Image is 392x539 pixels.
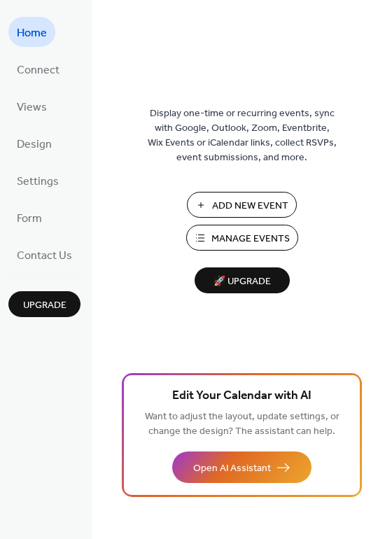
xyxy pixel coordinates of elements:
[23,298,66,313] span: Upgrade
[17,245,72,267] span: Contact Us
[203,272,281,291] span: 🚀 Upgrade
[212,199,288,213] span: Add New Event
[8,17,55,47] a: Home
[8,165,67,195] a: Settings
[8,128,60,158] a: Design
[148,106,337,165] span: Display one-time or recurring events, sync with Google, Outlook, Zoom, Eventbrite, Wix Events or ...
[172,386,311,406] span: Edit Your Calendar with AI
[8,54,68,84] a: Connect
[17,208,42,230] span: Form
[145,407,339,441] span: Want to adjust the layout, update settings, or change the design? The assistant can help.
[187,192,297,218] button: Add New Event
[211,232,290,246] span: Manage Events
[172,451,311,483] button: Open AI Assistant
[17,134,52,155] span: Design
[195,267,290,293] button: 🚀 Upgrade
[17,22,47,44] span: Home
[17,171,59,192] span: Settings
[193,461,271,476] span: Open AI Assistant
[17,59,59,81] span: Connect
[8,239,80,269] a: Contact Us
[8,291,80,317] button: Upgrade
[8,202,50,232] a: Form
[186,225,298,251] button: Manage Events
[8,91,55,121] a: Views
[17,97,47,118] span: Views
